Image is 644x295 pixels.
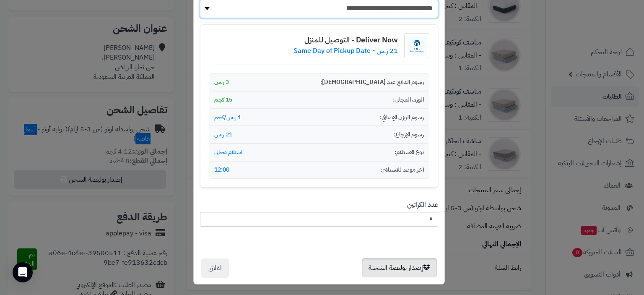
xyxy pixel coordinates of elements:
[214,113,241,122] span: 1 ر.س/كجم
[13,262,33,282] div: Open Intercom Messenger
[293,36,398,44] h4: Deliver Now - التوصيل للمنزل
[404,33,429,58] img: شعار شركة الشحن
[293,46,398,56] p: 21 ر.س - Same Day of Pickup Date
[380,113,424,122] span: رسوم الوزن الإضافي:
[381,166,424,174] span: آخر موعد للاستلام:
[407,200,438,210] label: عدد الكراتين
[214,131,232,139] span: 21 ر.س
[214,78,229,86] span: 3 ر.س
[320,78,424,86] span: رسوم الدفع عند [DEMOGRAPHIC_DATA]:
[214,148,242,157] span: استلام مجاني
[201,258,229,278] button: اغلاق
[214,96,232,104] span: 15 كجم
[214,166,229,174] span: 12:00
[393,96,424,104] span: الوزن المجاني:
[394,131,424,139] span: رسوم الإرجاع:
[362,258,437,277] button: إصدار بوليصة الشحنة
[395,148,424,157] span: نوع الاستلام:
